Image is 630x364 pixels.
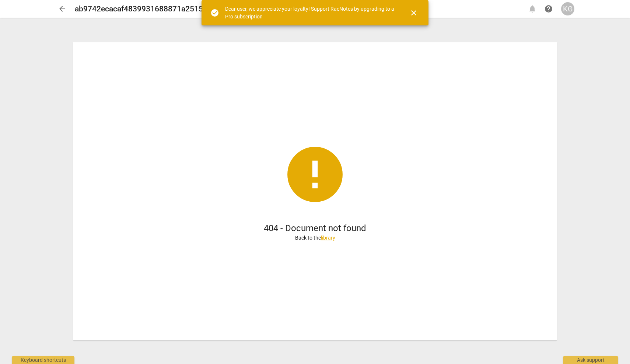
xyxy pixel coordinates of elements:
p: Back to the [295,234,335,242]
span: check_circle [210,8,219,17]
h1: 404 - Document not found [264,222,366,234]
button: KG [561,2,574,15]
span: help [544,4,553,13]
span: close [409,8,418,17]
div: Ask support [563,356,618,364]
a: Pro subscription [225,14,263,20]
h2: ab9742ecacaf4839931688871a2515b6 [75,4,212,14]
a: Help [542,2,555,15]
a: library [321,235,335,241]
div: Dear user, we appreciate your loyalty! Support RaeNotes by upgrading to a [225,5,396,20]
div: Keyboard shortcuts [12,356,74,364]
button: Close [405,4,423,22]
span: arrow_back [58,4,67,13]
span: error [282,141,348,208]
